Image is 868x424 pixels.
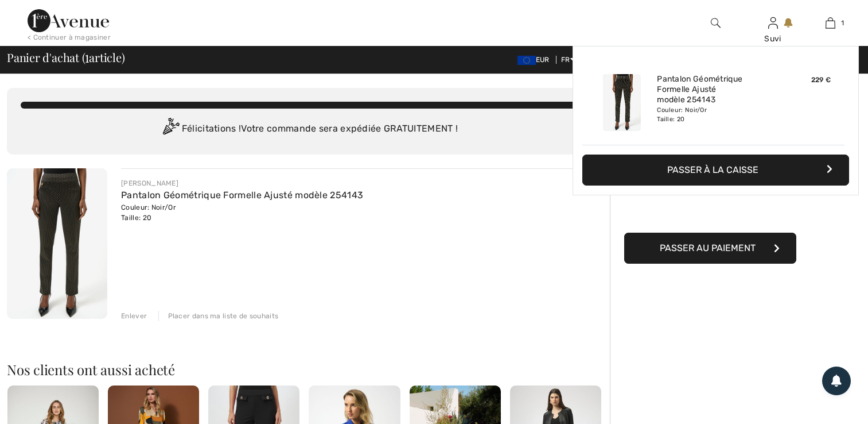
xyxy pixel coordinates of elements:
a: Se connecter [768,17,778,28]
img: 1ère Avenue [28,9,109,32]
span: EUR [517,56,554,64]
span: Panier d'achat ( article) [7,52,125,63]
div: Couleur: Noir/Or Taille: 20 [657,106,770,124]
span: 1 [85,49,89,64]
a: 1 [802,16,858,30]
div: Couleur: Noir/Or Taille: 20 [121,202,363,223]
img: recherche [711,16,721,30]
span: FR [561,56,575,64]
a: Pantalon Géométrique Formelle Ajusté modèle 254143 [657,74,770,106]
span: 1 [841,18,844,28]
div: < Continuer à magasiner [28,32,111,43]
a: Pantalon Géométrique Formelle Ajusté modèle 254143 [121,190,363,201]
img: Mon panier [826,16,835,30]
div: Félicitations ! Votre commande sera expédiée GRATUITEMENT ! [21,118,596,141]
div: Enlever [121,311,147,321]
img: Congratulation2.svg [159,118,182,141]
span: 229 € [811,76,831,84]
button: Passer à la caisse [582,155,849,186]
div: Suvi [745,33,801,45]
h2: Nos clients ont aussi acheté [7,363,610,376]
div: [PERSON_NAME] [121,178,363,188]
img: Pantalon Géométrique Formelle Ajusté modèle 254143 [603,74,641,131]
div: Placer dans ma liste de souhaits [158,311,279,321]
img: Pantalon Géométrique Formelle Ajusté modèle 254143 [7,168,107,319]
img: Mes infos [768,16,778,30]
img: Euro [517,56,536,65]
